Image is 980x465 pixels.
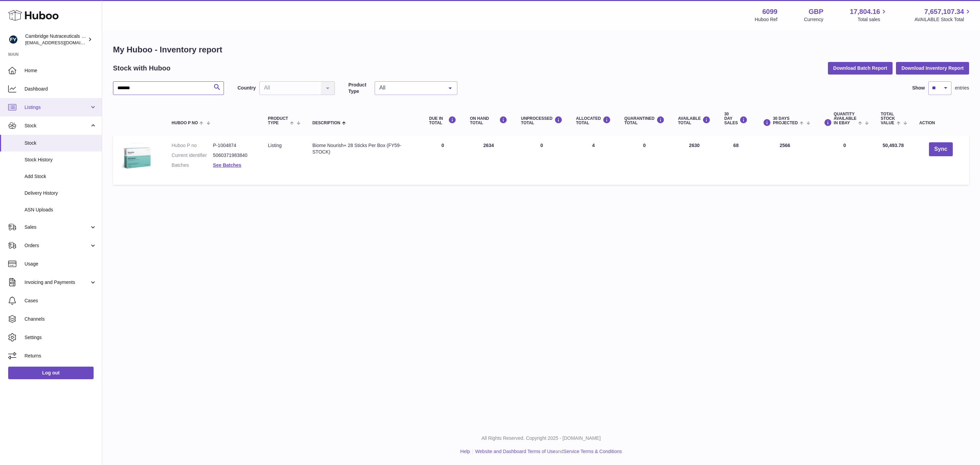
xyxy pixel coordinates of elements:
[8,367,94,379] a: Log out
[755,16,778,23] div: Huboo Ref
[643,143,646,148] span: 0
[25,33,86,46] div: Cambridge Nutraceuticals Ltd
[113,44,969,55] h1: My Huboo - Inventory report
[213,142,254,149] dd: P-1004874
[422,135,463,185] td: 0
[881,112,895,126] span: Total stock value
[24,67,97,74] span: Home
[804,16,823,23] div: Currency
[429,116,456,125] div: DUE IN TOTAL
[312,121,340,125] span: Description
[914,16,972,23] span: AVAILABLE Stock Total
[120,142,154,176] img: product image
[238,85,256,91] label: Country
[912,85,925,91] label: Show
[569,135,618,185] td: 4
[828,62,893,74] button: Download Batch Report
[24,157,97,163] span: Stock History
[475,449,555,454] a: Website and Dashboard Terms of Use
[24,334,97,341] span: Settings
[717,135,754,185] td: 68
[470,116,507,125] div: ON HAND Total
[460,449,470,454] a: Help
[521,116,562,125] div: UNPROCESSED Total
[213,152,254,159] dd: 5060371983840
[268,116,288,125] span: Product Type
[473,448,622,455] li: and
[24,86,97,92] span: Dashboard
[808,7,823,16] strong: GBP
[724,112,748,126] div: 30 DAY SALES
[914,7,972,23] a: 7,657,107.34 AVAILABLE Stock Total
[25,40,100,45] span: [EMAIL_ADDRESS][DOMAIN_NAME]
[24,123,89,129] span: Stock
[563,449,622,454] a: Service Terms & Conditions
[24,316,97,322] span: Channels
[24,207,97,213] span: ASN Uploads
[834,112,856,126] span: Quantity Available in eBay
[850,7,880,16] span: 17,804.16
[24,190,97,196] span: Delivery History
[24,224,89,230] span: Sales
[24,298,97,304] span: Cases
[924,7,964,16] span: 7,657,107.34
[24,173,97,180] span: Add Stock
[113,64,170,73] h2: Stock with Huboo
[348,82,371,95] label: Product Type
[762,7,778,16] strong: 6099
[171,121,198,125] span: Huboo P no
[754,135,815,185] td: 2566
[213,162,241,168] a: See Batches
[171,162,213,169] dt: Batches
[24,104,89,111] span: Listings
[24,279,89,286] span: Invoicing and Payments
[268,143,281,148] span: listing
[678,116,711,125] div: AVAILABLE Total
[773,116,798,125] span: 30 DAYS PROJECTED
[171,152,213,159] dt: Current identifier
[24,353,97,359] span: Returns
[883,143,904,148] span: 50,493.78
[514,135,569,185] td: 0
[815,135,874,185] td: 0
[171,142,213,149] dt: Huboo P no
[896,62,969,74] button: Download Inventory Report
[24,261,97,267] span: Usage
[624,116,665,125] div: QUARANTINED Total
[929,142,953,156] button: Sync
[919,121,962,125] div: Action
[24,140,97,146] span: Stock
[850,7,888,23] a: 17,804.16 Total sales
[24,242,89,249] span: Orders
[463,135,514,185] td: 2634
[108,435,975,442] p: All Rights Reserved. Copyright 2025 - [DOMAIN_NAME]
[955,85,969,91] span: entries
[378,84,443,91] span: All
[857,16,888,23] span: Total sales
[312,142,415,155] div: Biome Nourish+ 28 Sticks Per Box (FY59-STOCK)
[576,116,611,125] div: ALLOCATED Total
[671,135,718,185] td: 2630
[8,34,18,45] img: internalAdmin-6099@internal.huboo.com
